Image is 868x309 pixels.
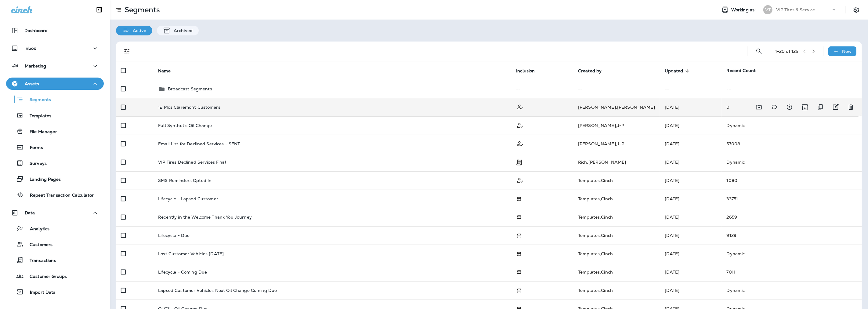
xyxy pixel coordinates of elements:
[158,178,212,183] p: SMS Reminders Opted In
[6,24,104,37] button: Dashboard
[573,116,660,135] td: [PERSON_NAME] , J-P
[24,258,56,264] p: Transactions
[660,135,722,153] td: [DATE]
[722,98,796,116] td: 0
[573,226,660,245] td: Templates , Cinch
[158,196,218,201] p: Lifecycle - Lapsed Customer
[660,208,722,226] td: [DATE]
[6,93,104,106] button: Segments
[24,161,47,167] p: Surveys
[25,64,46,68] p: Marketing
[91,4,108,16] button: Collapse Sidebar
[753,45,765,57] button: Search Segments
[727,68,756,73] span: Record Count
[516,122,524,128] span: Customer Only
[516,140,524,146] span: Customer Only
[516,177,524,183] span: Customer Only
[722,190,862,208] td: 33751
[158,68,171,74] span: Name
[775,49,798,54] div: 1 - 20 of 125
[573,245,660,263] td: Templates , Cinch
[516,214,522,220] span: Possession
[516,251,522,256] span: Possession
[842,49,852,54] p: New
[158,288,277,293] p: Lapsed Customer Vehicles Next Oil Change Coming Due
[722,208,862,226] td: 26591
[722,80,862,98] td: --
[660,153,722,171] td: [DATE]
[660,281,722,300] td: [DATE]
[24,193,94,198] p: Repeat Transaction Calculator
[722,116,862,135] td: Dynamic
[6,141,104,154] button: Forms
[783,101,796,113] button: View Changelog
[511,80,573,98] td: --
[578,68,609,74] span: Created by
[660,98,722,116] td: [DATE]
[24,274,67,280] p: Customer Groups
[516,68,535,74] span: Inclusion
[660,171,722,190] td: [DATE]
[660,190,722,208] td: [DATE]
[6,270,104,282] button: Customer Groups
[516,196,522,201] span: Possession
[665,68,691,74] span: Updated
[851,4,862,15] button: Settings
[660,245,722,263] td: [DATE]
[6,157,104,169] button: Surveys
[6,109,104,122] button: Templates
[573,281,660,300] td: Templates , Cinch
[722,263,862,281] td: 7011
[763,5,772,14] div: VT
[130,28,146,33] p: Active
[814,101,826,113] button: Duplicate Segment
[830,101,842,113] button: Edit
[776,7,815,12] p: VIP Tires & Service
[722,226,862,245] td: 9129
[6,125,104,138] button: File Manager
[6,207,104,219] button: Data
[24,46,36,51] p: Inbox
[24,97,51,103] p: Segments
[25,81,39,86] p: Assets
[122,5,160,14] p: Segments
[660,226,722,245] td: [DATE]
[6,285,104,298] button: Import Data
[24,226,49,232] p: Analytics
[158,141,240,146] p: Email List for Declined Services - SENT
[158,251,224,256] p: Lost Customer Vehicles [DATE]
[660,80,722,98] td: --
[516,68,543,74] span: Inclusion
[158,233,190,238] p: Lifecycle - Due
[516,232,522,238] span: Possession
[845,101,857,113] button: Delete
[158,215,252,220] p: Recently in the Welcome Thank You Journey
[573,263,660,281] td: Templates , Cinch
[799,101,811,113] button: Archive
[660,263,722,281] td: [DATE]
[121,45,133,57] button: Filters
[516,159,522,165] span: Transaction
[573,190,660,208] td: Templates , Cinch
[24,145,43,151] p: Forms
[6,254,104,267] button: Transactions
[722,135,862,153] td: 57008
[6,42,104,54] button: Inbox
[731,7,757,13] span: Working as:
[660,116,722,135] td: [DATE]
[158,160,226,165] p: VIP Tires Declined Services Final
[665,68,683,74] span: Updated
[158,68,179,74] span: Name
[171,28,193,33] p: Archived
[25,210,35,215] p: Data
[573,135,660,153] td: [PERSON_NAME] , J-P
[722,281,862,300] td: Dynamic
[573,171,660,190] td: Templates , Cinch
[24,129,57,135] p: File Manager
[573,80,660,98] td: --
[6,173,104,185] button: Landing Pages
[6,238,104,251] button: Customers
[6,222,104,235] button: Analytics
[158,105,220,110] p: 12 Mos Claremont Customers
[516,269,522,274] span: Possession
